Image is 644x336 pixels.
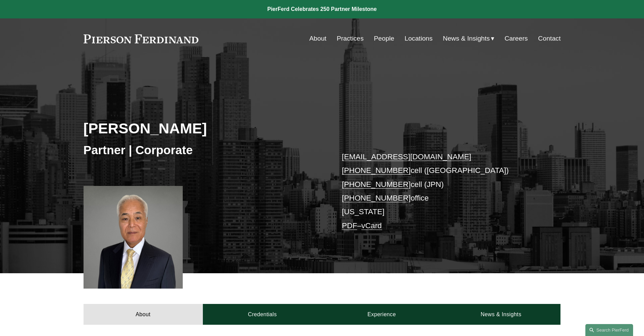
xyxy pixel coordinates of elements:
p: cell ([GEOGRAPHIC_DATA]) cell (JPN) office [US_STATE] – [342,150,541,233]
span: News & Insights [443,33,490,45]
a: Contact [538,32,560,45]
a: folder dropdown [443,32,494,45]
a: PDF [342,221,357,230]
a: Search this site [585,324,633,336]
a: Practices [337,32,364,45]
a: About [84,304,203,324]
a: vCard [361,221,382,230]
a: People [374,32,394,45]
a: Locations [405,32,433,45]
a: About [309,32,326,45]
a: News & Insights [441,304,560,324]
a: Careers [505,32,528,45]
a: Credentials [203,304,322,324]
a: Experience [322,304,441,324]
a: [PHONE_NUMBER] [342,180,411,189]
a: [PHONE_NUMBER] [342,166,411,175]
a: [EMAIL_ADDRESS][DOMAIN_NAME] [342,152,471,161]
h2: [PERSON_NAME] [84,119,322,137]
h3: Partner | Corporate [84,143,322,158]
a: [PHONE_NUMBER] [342,194,411,202]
